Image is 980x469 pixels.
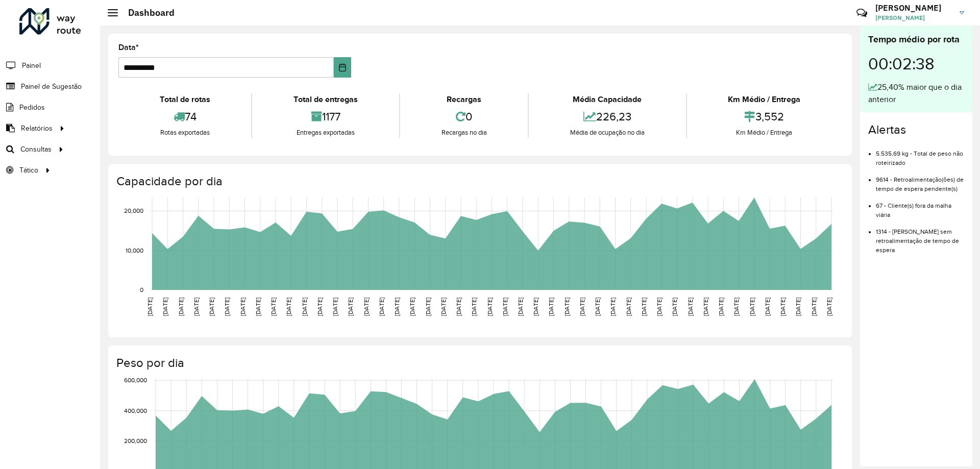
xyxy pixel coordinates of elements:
[363,298,370,316] text: [DATE]
[579,298,585,316] text: [DATE]
[255,128,396,138] div: Entregas exportadas
[121,93,249,106] div: Total de rotas
[403,93,525,106] div: Recargas
[876,141,964,167] li: 5.535,69 kg - Total de peso não roteirizado
[749,298,755,316] text: [DATE]
[394,298,400,316] text: [DATE]
[140,286,143,293] text: 0
[671,298,678,316] text: [DATE]
[255,106,396,128] div: 1177
[690,106,839,128] div: 3,552
[178,298,184,316] text: [DATE]
[868,33,964,46] div: Tempo médio por rota
[486,298,493,316] text: [DATE]
[146,298,153,316] text: [DATE]
[764,298,771,316] text: [DATE]
[455,298,462,316] text: [DATE]
[124,438,147,445] text: 200,000
[425,298,431,316] text: [DATE]
[868,81,964,106] div: 25,40% maior que o dia anterior
[403,128,525,138] div: Recargas no dia
[531,128,683,138] div: Média de ocupação no dia
[124,208,143,214] text: 20,000
[19,165,38,176] span: Tático
[875,13,952,22] span: [PERSON_NAME]
[440,298,447,316] text: [DATE]
[118,7,175,18] h2: Dashboard
[690,93,839,106] div: Km Médio / Entrega
[121,128,249,138] div: Rotas exportadas
[124,407,147,414] text: 400,000
[733,298,740,316] text: [DATE]
[403,106,525,128] div: 0
[224,298,230,316] text: [DATE]
[21,81,82,92] span: Painel de Sugestão
[285,298,292,316] text: [DATE]
[876,219,964,255] li: 1314 - [PERSON_NAME] sem retroalimentação de tempo de espera
[347,298,354,316] text: [DATE]
[19,102,45,113] span: Pedidos
[162,298,168,316] text: [DATE]
[563,298,570,316] text: [DATE]
[334,57,352,78] button: Choose Date
[378,298,385,316] text: [DATE]
[124,377,147,383] text: 600,000
[851,2,873,24] a: Contato Rápido
[609,298,616,316] text: [DATE]
[239,298,246,316] text: [DATE]
[876,193,964,219] li: 67 - Cliente(s) fora da malha viária
[531,106,683,128] div: 226,23
[193,298,200,316] text: [DATE]
[20,144,52,155] span: Consultas
[641,298,647,316] text: [DATE]
[471,298,477,316] text: [DATE]
[690,128,839,138] div: Km Médio / Entrega
[718,298,724,316] text: [DATE]
[779,298,786,316] text: [DATE]
[795,298,801,316] text: [DATE]
[656,298,663,316] text: [DATE]
[118,41,139,54] label: Data
[316,298,323,316] text: [DATE]
[208,298,215,316] text: [DATE]
[255,298,261,316] text: [DATE]
[687,298,694,316] text: [DATE]
[702,298,709,316] text: [DATE]
[868,122,964,137] h4: Alertas
[532,298,539,316] text: [DATE]
[502,298,508,316] text: [DATE]
[332,298,338,316] text: [DATE]
[548,298,554,316] text: [DATE]
[876,167,964,193] li: 9614 - Retroalimentação(ões) de tempo de espera pendente(s)
[875,3,952,13] h3: [PERSON_NAME]
[531,93,683,106] div: Média Capacidade
[255,93,396,106] div: Total de entregas
[126,247,143,254] text: 10,000
[409,298,415,316] text: [DATE]
[21,123,53,134] span: Relatórios
[121,106,249,128] div: 74
[22,60,41,71] span: Painel
[517,298,524,316] text: [DATE]
[811,298,817,316] text: [DATE]
[826,298,832,316] text: [DATE]
[116,174,842,189] h4: Capacidade por dia
[270,298,277,316] text: [DATE]
[301,298,308,316] text: [DATE]
[594,298,601,316] text: [DATE]
[625,298,632,316] text: [DATE]
[868,46,964,81] div: 00:02:38
[116,356,842,371] h4: Peso por dia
